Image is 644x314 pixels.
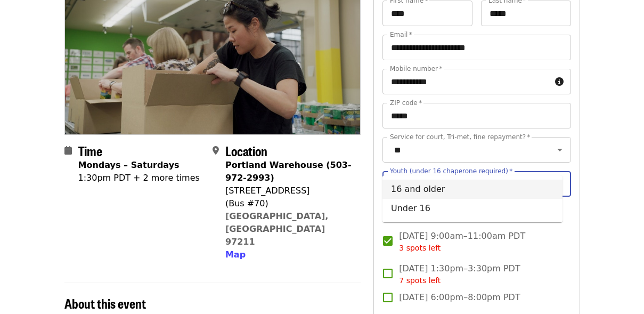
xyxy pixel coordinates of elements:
[399,244,441,252] span: 3 spots left
[390,100,422,106] label: ZIP code
[225,141,267,160] span: Location
[399,262,520,286] span: [DATE] 1:30pm–3:30pm PDT
[555,77,564,87] i: circle-info icon
[64,146,72,156] i: calendar icon
[225,197,352,210] div: (Bus #70)
[382,103,570,128] input: ZIP code
[390,134,531,140] label: Service for court, Tri-met, fine repayment?
[390,66,442,72] label: Mobile number
[552,142,567,157] button: Open
[225,249,246,260] span: Map
[399,276,441,285] span: 7 spots left
[481,1,571,26] input: Last name
[225,184,352,197] div: [STREET_ADDRESS]
[382,180,563,199] li: 16 and older
[78,141,102,160] span: Time
[225,160,352,183] strong: Portland Warehouse (503-972-2993)
[64,294,146,312] span: About this event
[78,172,200,184] div: 1:30pm PDT + 2 more times
[390,31,412,38] label: Email
[552,176,567,191] button: Close
[382,1,472,26] input: First name
[78,160,180,170] strong: Mondays – Saturdays
[225,211,329,247] a: [GEOGRAPHIC_DATA], [GEOGRAPHIC_DATA] 97211
[382,35,570,60] input: Email
[382,199,563,218] li: Under 16
[390,168,512,174] label: Youth (under 16 chaperone required)
[399,291,520,304] span: [DATE] 6:00pm–8:00pm PDT
[225,248,246,261] button: Map
[213,146,219,156] i: map-marker-alt icon
[399,230,525,254] span: [DATE] 9:00am–11:00am PDT
[382,69,550,94] input: Mobile number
